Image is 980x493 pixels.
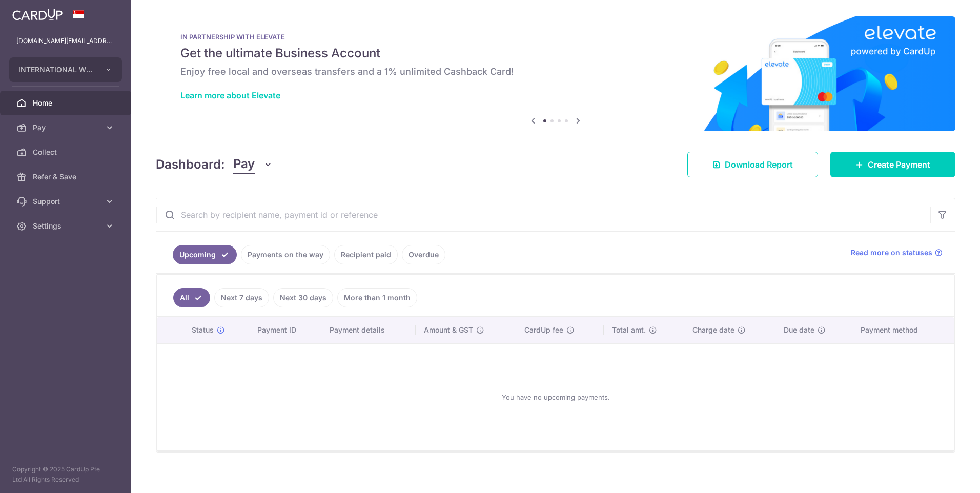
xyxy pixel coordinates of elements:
[33,98,100,108] span: Home
[156,16,955,131] img: Renovation banner
[180,90,280,100] a: Learn more about Elevate
[156,198,930,231] input: Search by recipient name, payment id or reference
[33,221,100,231] span: Settings
[402,245,445,264] a: Overdue
[180,66,931,78] h6: Enjoy free local and overseas transfers and a 1% unlimited Cashback Card!
[334,245,398,264] a: Recipient paid
[180,45,931,61] h5: Get the ultimate Business Account
[33,196,100,207] span: Support
[33,122,100,133] span: Pay
[18,65,94,75] span: INTERNATIONAL WOMEN'S SURGERY PTE LTD
[692,325,734,335] span: Charge date
[241,245,330,264] a: Payments on the way
[249,317,322,343] th: Payment ID
[273,288,333,307] a: Next 30 days
[214,288,269,307] a: Next 7 days
[830,152,955,177] a: Create Payment
[851,248,932,258] span: Read more on statuses
[33,172,100,182] span: Refer & Save
[868,158,930,171] span: Create Payment
[173,245,237,264] a: Upcoming
[852,317,954,343] th: Payment method
[424,325,473,335] span: Amount & GST
[33,147,100,157] span: Collect
[784,325,814,335] span: Due date
[233,155,255,174] span: Pay
[337,288,417,307] a: More than 1 month
[725,158,793,171] span: Download Report
[156,155,225,174] h4: Dashboard:
[169,352,942,442] div: You have no upcoming payments.
[173,288,210,307] a: All
[16,36,115,46] p: [DOMAIN_NAME][EMAIL_ADDRESS][DOMAIN_NAME]
[233,155,273,174] button: Pay
[612,325,646,335] span: Total amt.
[687,152,818,177] a: Download Report
[192,325,214,335] span: Status
[524,325,563,335] span: CardUp fee
[851,248,943,258] a: Read more on statuses
[321,317,416,343] th: Payment details
[12,8,63,20] img: CardUp
[9,57,122,82] button: INTERNATIONAL WOMEN'S SURGERY PTE LTD
[180,33,931,41] p: IN PARTNERSHIP WITH ELEVATE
